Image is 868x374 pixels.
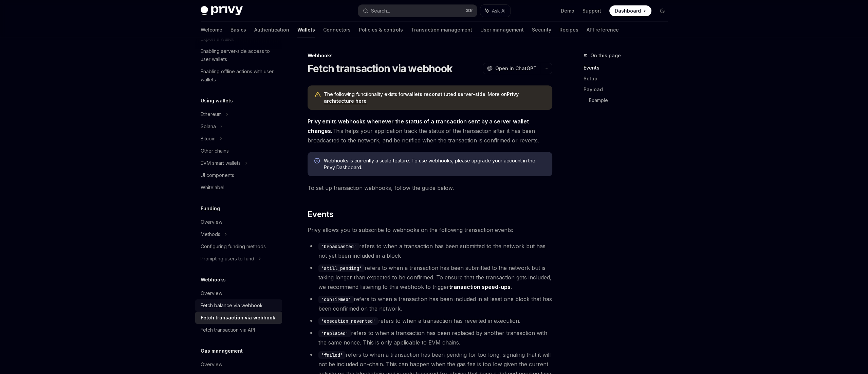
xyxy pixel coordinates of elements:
div: Ethereum [201,110,222,118]
code: 'execution_reverted' [318,317,378,325]
a: Demo [561,7,574,14]
a: Dashboard [609,5,651,16]
li: refers to when a transaction has reverted in execution. [308,316,552,326]
div: Prompting users to fund [201,255,254,263]
a: Fetch transaction via webhook [195,312,282,324]
a: Other chains [195,145,282,157]
div: Overview [201,218,222,226]
span: The following functionality exists for . More on [324,91,546,104]
li: refers to when a transaction has been included in at least one block that has been confirmed on t... [308,294,552,313]
a: User management [480,22,524,38]
div: Configuring funding methods [201,242,266,251]
a: Overview [195,216,282,228]
div: Enabling offline actions with user wallets [201,67,278,84]
a: Security [532,22,551,38]
a: Fetch balance via webhook [195,299,282,312]
h5: Gas management [201,347,243,355]
div: Overview [201,289,222,297]
a: Policies & controls [359,22,403,38]
h1: Fetch transaction via webhook [308,62,453,75]
a: transaction speed-ups [449,283,511,291]
a: Overview [195,287,282,299]
button: Toggle dark mode [657,5,668,16]
button: Ask AI [480,5,510,17]
div: Other chains [201,147,229,155]
h5: Using wallets [201,97,233,105]
div: Enabling server-side access to user wallets [201,47,278,63]
div: Fetch balance via webhook [201,301,263,310]
div: Methods [201,230,220,238]
div: Whitelabel [201,183,224,192]
li: refers to when a transaction has been submitted to the network but has not yet been included in a... [308,241,552,260]
a: Transaction management [411,22,472,38]
code: 'still_pending' [318,264,365,272]
a: Configuring funding methods [195,240,282,253]
a: Whitelabel [195,181,282,194]
a: Events [584,62,673,73]
h5: Webhooks [201,276,226,284]
a: Support [583,7,601,14]
a: Authentication [254,22,289,38]
span: Webhooks is currently a scale feature. To use webhooks, please upgrade your account in the Privy ... [324,157,546,171]
div: Fetch transaction via webhook [201,314,275,322]
span: This helps your application track the status of the transaction after it has been broadcasted to ... [308,117,552,145]
a: Welcome [201,22,222,38]
span: Dashboard [615,7,641,14]
span: On this page [590,52,621,60]
button: Open in ChatGPT [483,63,541,74]
code: 'broadcasted' [318,243,359,250]
a: Overview [195,358,282,371]
div: Search... [371,7,390,15]
a: API reference [587,22,619,38]
code: 'failed' [318,351,346,359]
div: Solana [201,122,216,131]
button: Search...⌘K [358,5,477,17]
a: Recipes [559,22,578,38]
div: Fetch transaction via API [201,326,255,334]
a: Fetch transaction via API [195,324,282,336]
strong: Privy emits webhooks whenever the status of a transaction sent by a server wallet changes. [308,118,529,134]
a: Wallets [297,22,315,38]
a: wallets reconstituted server-side [405,91,485,97]
code: 'confirmed' [318,296,354,303]
a: UI components [195,169,282,181]
li: refers to when a transaction has been replaced by another transaction with the same nonce. This i... [308,328,552,347]
code: 'replaced' [318,330,351,337]
div: Webhooks [308,52,552,59]
a: Payload [584,84,673,95]
div: Overview [201,360,222,369]
svg: Warning [314,92,321,98]
svg: Info [314,158,321,165]
div: Bitcoin [201,135,216,143]
div: UI components [201,171,234,179]
span: Ask AI [492,7,505,14]
span: To set up transaction webhooks, follow the guide below. [308,183,552,193]
span: Privy allows you to subscribe to webhooks on the following transaction events: [308,225,552,235]
a: Setup [584,73,673,84]
img: dark logo [201,6,243,16]
li: refers to when a transaction has been submitted to the network but is taking longer than expected... [308,263,552,292]
a: Enabling offline actions with user wallets [195,65,282,86]
a: Example [589,95,673,106]
span: ⌘ K [466,8,473,14]
a: Enabling server-side access to user wallets [195,45,282,65]
h5: Funding [201,204,220,213]
span: Events [308,209,333,220]
span: Open in ChatGPT [495,65,537,72]
a: Basics [230,22,246,38]
a: Connectors [323,22,351,38]
div: EVM smart wallets [201,159,241,167]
